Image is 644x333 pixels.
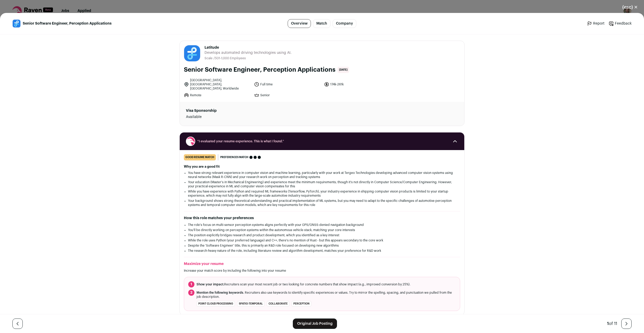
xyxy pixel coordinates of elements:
span: Mention the following keywords [197,291,243,294]
li: [GEOGRAPHIC_DATA], [GEOGRAPHIC_DATA], [GEOGRAPHIC_DATA], Worldwide [184,78,251,91]
li: Your background shows strong theoretical understanding and practical implementation of ML systems... [188,199,456,207]
li: You'll be directly working on perception systems within the autonomous vehicle stack, matching yo... [188,228,456,232]
li: Scale [205,56,214,60]
span: 2 [188,290,194,296]
span: 1 [188,281,194,287]
h2: How this role matches your preferences [184,216,460,221]
a: Company [333,19,356,28]
li: While you have experience with Python and required ML frameworks (Tensorflow, PyTorch), your indu... [188,189,456,198]
span: Show your impact. [197,283,224,286]
li: Senior [254,93,321,98]
img: 01af90d78f032f0e5d5fa901868e005542723043fd608b5e0c4fb4f809ff3ed4 [13,20,20,27]
a: Original Job Posting [293,319,337,329]
li: The position explicitly bridges research and product development, which you identified as a key i... [188,233,456,237]
li: The research-heavy nature of the role, including literature review and algorithm development, mat... [188,249,456,253]
a: Feedback [609,21,632,26]
span: Recruiters scan your most recent job or two looking for concrete numbers that show impact (e.g., ... [197,282,410,286]
div: good resume match [184,154,216,160]
li: Despite the 'Software Engineer' title, this is primarily an R&D role focused on developing new al... [188,243,456,248]
li: collaborate [267,301,289,307]
dd: Available [186,114,277,120]
span: 1 [607,322,609,326]
li: Your education (Master's in Mechanical Engineering) and experience meet the minimum requirements,... [188,180,456,188]
span: Latitude [205,45,292,50]
li: Remote [184,93,251,98]
li: perception [292,301,311,307]
li: You have strong relevant experience in computer vision and machine learning, particularly with yo... [188,171,456,179]
span: Develops automated driving technologies using AI. [205,50,292,55]
li: / [214,56,246,60]
span: 501-1,000 Employees [215,57,246,60]
li: spatio-temporal [237,301,265,307]
li: point cloud processing [197,301,235,307]
span: “I evaluated your resume experience. This is what I found.” [197,139,447,143]
li: Full time [254,78,321,91]
li: While the role uses Python (your preferred language) and C++, there's no mention of Rust - but th... [188,238,456,242]
div: of 11 [607,321,617,327]
button: Close modal [616,2,644,13]
a: Overview [288,19,311,28]
h1: Senior Software Engineer, Perception Applications [184,66,335,74]
span: . Recruiters also use keywords to identify specific experiences or values. Try to mirror the spel... [197,291,456,299]
img: 01af90d78f032f0e5d5fa901868e005542723043fd608b5e0c4fb4f809ff3ed4 [184,45,200,61]
span: Senior Software Engineer, Perception Applications [23,21,112,26]
li: The role's focus on multi-sensor perception systems aligns perfectly with your GPS/GNSS-denied na... [188,223,456,227]
h2: Why you are a good fit [184,165,460,169]
p: Increase your match score by including the following into your resume [184,269,460,273]
a: Report [587,21,604,26]
dt: Visa Sponsorship [186,108,277,113]
a: Match [313,19,331,28]
span: [DATE] [337,67,349,73]
span: Preferences match [220,155,248,160]
h2: Maximize your resume [184,261,460,267]
li: 174k-261k [324,78,391,91]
